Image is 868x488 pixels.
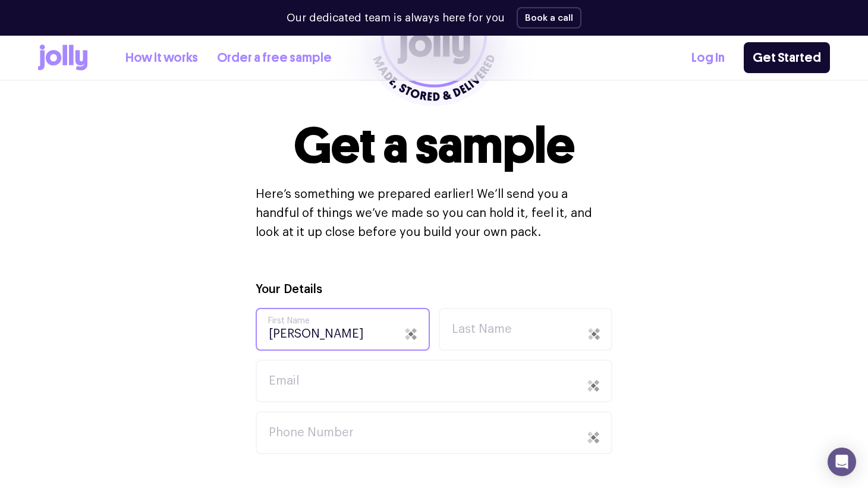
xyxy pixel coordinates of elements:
a: Get Started [744,42,830,73]
p: Here’s something we prepared earlier! We’ll send you a handful of things we’ve made so you can ho... [256,185,612,242]
img: Sticky Password [588,328,600,340]
p: Our dedicated team is always here for you [287,10,505,26]
a: Log In [691,48,725,68]
h1: Get a sample [294,121,575,171]
div: Open Intercom Messenger [828,448,856,476]
img: Sticky Password [405,328,417,340]
label: Your Details [256,281,322,298]
button: Book a call [517,7,581,29]
img: Sticky Password [587,432,599,443]
a: Order a free sample [217,48,332,68]
img: Sticky Password [587,380,599,392]
a: How it works [125,48,198,68]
